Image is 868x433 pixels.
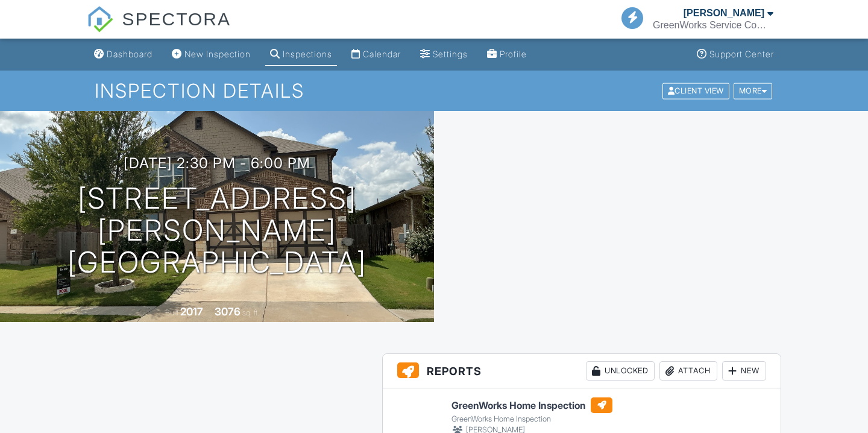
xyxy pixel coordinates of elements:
div: New Inspection [184,49,251,59]
a: Inspections [265,43,337,66]
h6: GreenWorks Home Inspection [451,397,612,413]
div: Calendar [363,49,401,59]
a: SPECTORA [87,18,231,40]
a: Support Center [692,43,779,66]
h3: [DATE] 2:30 pm - 6:00 pm [124,155,310,171]
div: Dashboard [107,49,153,59]
div: Client View [662,83,729,99]
div: 3076 [215,305,241,318]
div: Inspections [283,49,332,59]
div: [PERSON_NAME] [684,7,764,19]
div: More [734,83,773,99]
h1: Inspection Details [95,80,773,101]
div: Support Center [709,49,774,59]
a: Client View [661,86,732,95]
a: New Inspection [167,43,256,66]
a: Profile [482,43,532,66]
div: 2017 [180,305,203,318]
div: GreenWorks Service Company [653,19,773,31]
div: New [722,361,766,381]
div: GreenWorks Home Inspection [451,414,612,424]
span: SPECTORA [122,6,231,31]
span: Built [165,308,178,317]
a: Settings [415,43,473,66]
div: Attach [659,361,717,381]
img: The Best Home Inspection Software - Spectora [87,6,113,33]
div: Profile [500,49,527,59]
a: Dashboard [89,43,157,66]
span: sq. ft. [242,308,259,317]
h1: [STREET_ADDRESS][PERSON_NAME] [GEOGRAPHIC_DATA] [19,183,415,278]
div: Settings [433,49,468,59]
h3: Reports [383,354,781,388]
a: Calendar [347,43,406,66]
div: Unlocked [586,361,655,381]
